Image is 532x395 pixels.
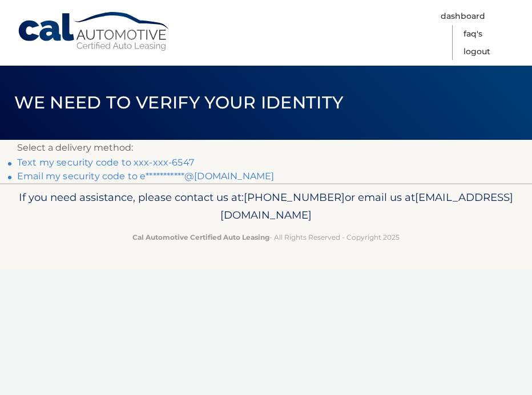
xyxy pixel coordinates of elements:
p: Select a delivery method: [17,140,515,156]
p: - All Rights Reserved - Copyright 2025 [17,231,515,243]
a: Dashboard [441,7,485,25]
a: Text my security code to xxx-xxx-6547 [17,157,194,168]
a: FAQ's [464,25,482,43]
a: Logout [464,43,490,61]
span: [PHONE_NUMBER] [244,191,345,204]
span: We need to verify your identity [14,92,344,113]
a: Cal Automotive [17,11,171,52]
p: If you need assistance, please contact us at: or email us at [17,188,515,225]
strong: Cal Automotive Certified Auto Leasing [132,233,269,241]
